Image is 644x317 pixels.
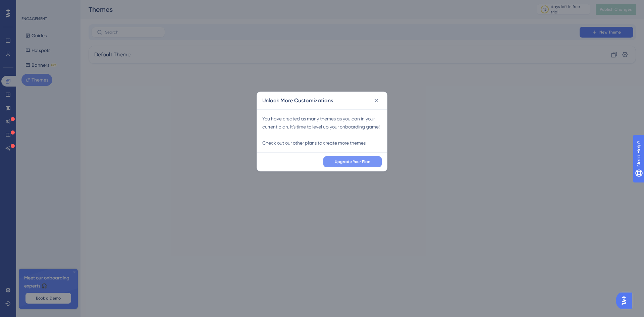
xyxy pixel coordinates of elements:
[262,97,333,105] h2: Unlock More Customizations
[335,159,370,164] span: Upgrade Your Plan
[16,2,42,10] span: Need Help?
[616,290,636,311] iframe: UserGuiding AI Assistant Launcher
[262,115,382,147] div: You have created as many themes as you can in your current plan. It’s time to level up your onboa...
